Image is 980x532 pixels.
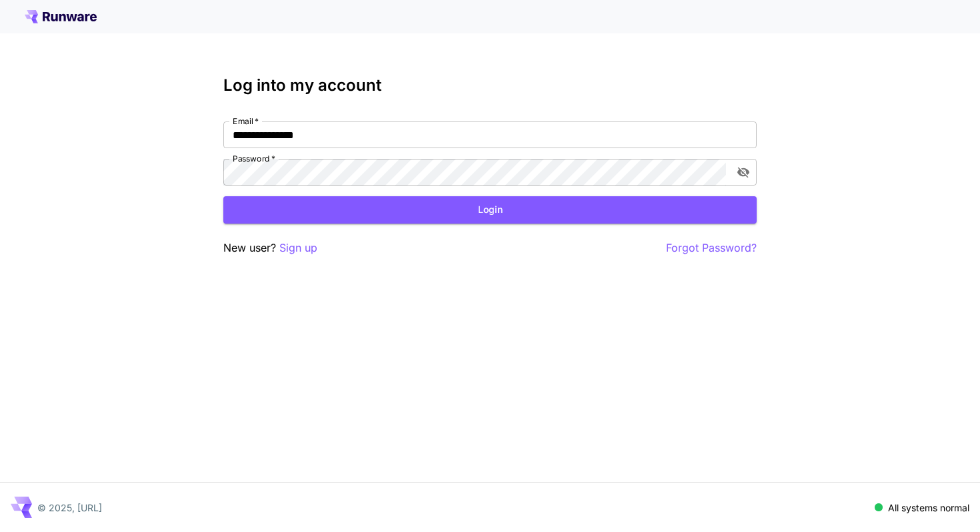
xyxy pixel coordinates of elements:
label: Email [233,115,259,127]
p: New user? [223,240,317,256]
p: All systems normal [888,501,969,515]
button: Sign up [279,240,317,256]
p: © 2025, [URL] [37,501,102,515]
h3: Log into my account [223,76,757,95]
button: Login [223,196,757,224]
button: toggle password visibility [731,160,755,184]
button: Forgot Password? [666,240,757,256]
label: Password [233,153,275,164]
